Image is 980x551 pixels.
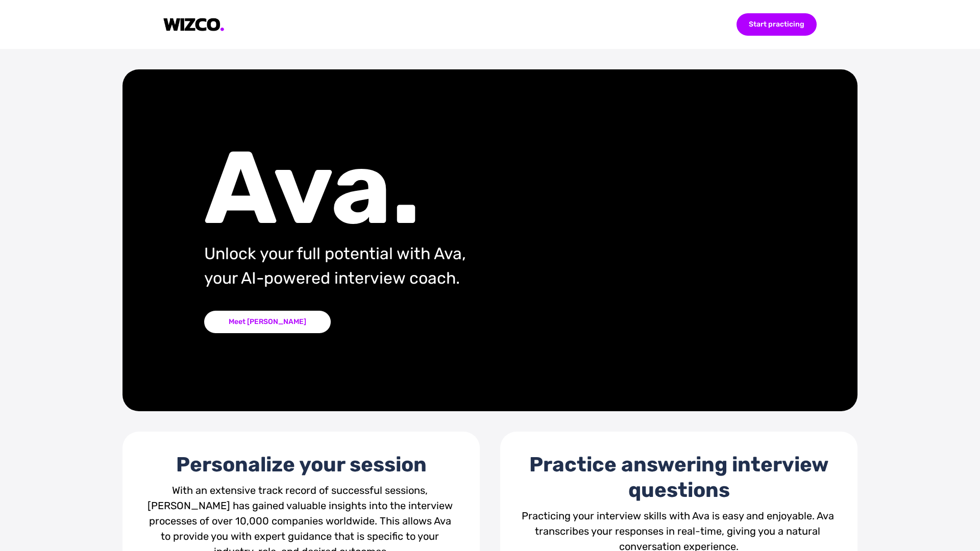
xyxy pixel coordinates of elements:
div: Practice answering interview questions [521,452,837,503]
div: Ava. [204,147,556,229]
div: Unlock your full potential with Ava, your AI-powered interview coach. [204,241,556,290]
div: Start practicing [737,13,817,36]
div: Meet [PERSON_NAME] [204,311,331,333]
img: logo [163,18,225,32]
div: Personalize your session [143,452,459,478]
